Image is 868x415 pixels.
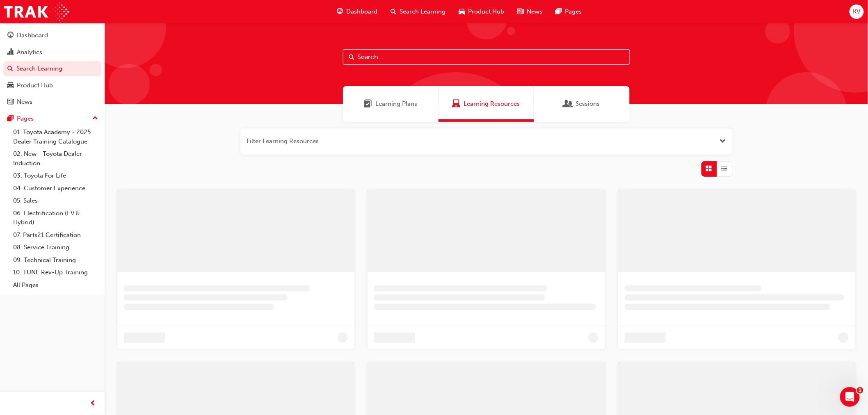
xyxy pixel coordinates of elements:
a: Search Learning [3,61,101,76]
span: Learning Resources [464,99,520,109]
a: 03. Toyota For Life [10,169,101,182]
span: car-icon [459,7,465,17]
a: Analytics [3,45,101,60]
a: 05. Sales [10,194,101,207]
span: guage-icon [337,7,343,17]
span: pages-icon [556,7,562,17]
img: Trak [4,2,69,21]
button: Pages [3,111,101,126]
span: KV [853,7,860,16]
a: Learning PlansLearning Plans [343,86,439,122]
a: SessionsSessions [534,86,630,122]
span: Learning Plans [375,99,417,109]
span: Search Learning [400,7,446,16]
span: pages-icon [7,115,14,123]
span: Dashboard [347,7,378,16]
span: up-icon [92,113,98,124]
input: Search... [343,49,630,65]
a: 01. Toyota Academy - 2025 Dealer Training Catalogue [10,126,101,148]
a: 02. New - Toyota Dealer Induction [10,148,101,169]
a: Dashboard [3,28,101,43]
a: pages-iconPages [549,3,589,20]
a: 07. Parts21 Certification [10,229,101,242]
a: All Pages [10,279,101,292]
span: Learning Plans [364,99,372,109]
a: car-iconProduct Hub [452,3,511,20]
span: guage-icon [7,32,14,39]
span: news-icon [7,98,14,106]
span: Search [349,52,355,62]
span: news-icon [518,7,524,17]
div: Analytics [17,48,42,57]
span: News [527,7,543,16]
a: Learning ResourcesLearning Resources [439,86,534,122]
span: Learning Resources [452,99,461,109]
span: Sessions [576,99,600,109]
span: search-icon [7,65,13,73]
span: search-icon [391,7,397,17]
a: Product Hub [3,78,101,93]
a: 09. Technical Training [10,254,101,267]
a: 04. Customer Experience [10,182,101,195]
span: Sessions [564,99,572,109]
span: Pages [565,7,582,16]
a: news-iconNews [511,3,549,20]
iframe: Intercom live chat [840,387,860,407]
a: search-iconSearch Learning [384,3,452,20]
a: News [3,94,101,109]
div: Dashboard [17,31,48,40]
button: DashboardAnalyticsSearch LearningProduct HubNews [3,26,101,111]
span: prev-icon [90,399,96,409]
span: chart-icon [7,49,14,56]
button: Open the filter [720,137,726,146]
a: 06. Electrification (EV & Hybrid) [10,207,101,229]
span: Product Hub [468,7,505,16]
div: News [17,97,32,107]
span: Grid [706,164,712,173]
div: Pages [17,114,34,123]
div: Product Hub [17,81,53,90]
a: 08. Service Training [10,241,101,254]
span: car-icon [7,82,14,89]
span: List [722,164,728,173]
a: 10. TUNE Rev-Up Training [10,266,101,279]
button: KV [850,5,864,19]
span: 1 [857,387,863,394]
a: guage-iconDashboard [331,3,384,20]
